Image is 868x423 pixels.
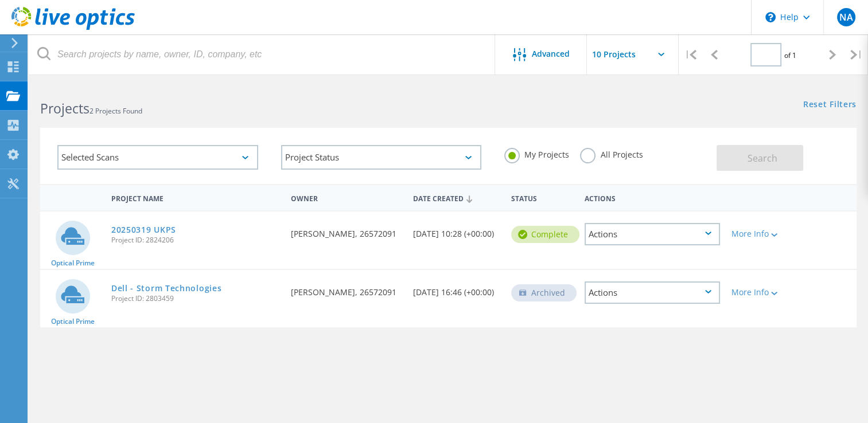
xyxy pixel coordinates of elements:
div: More Info [731,230,785,238]
span: of 1 [784,50,796,60]
div: [DATE] 10:28 (+00:00) [407,211,505,249]
label: All Projects [580,148,643,159]
div: Actions [585,223,720,245]
div: Status [505,187,579,208]
span: Optical Prime [51,260,95,267]
a: 20250319 UKPS [111,226,176,234]
div: [DATE] 16:46 (+00:00) [407,270,505,308]
div: [PERSON_NAME], 26572091 [285,211,407,249]
span: Optical Prime [51,318,95,325]
div: [PERSON_NAME], 26572091 [285,270,407,308]
div: Actions [585,281,720,304]
span: Search [748,152,777,164]
div: Archived [511,284,577,301]
span: NA [839,13,853,22]
a: Reset Filters [803,100,857,110]
label: My Projects [504,148,569,159]
button: Search [717,145,803,171]
span: Project ID: 2824206 [111,237,279,244]
div: | [844,34,868,75]
a: Live Optics Dashboard [11,24,135,32]
div: Project Name [106,187,285,208]
div: More Info [731,288,785,296]
div: Project Status [281,145,482,170]
b: Projects [40,99,89,117]
div: Owner [285,187,407,208]
span: 2 Projects Found [89,106,142,116]
div: Date Created [407,187,505,209]
div: Actions [579,187,726,208]
span: Project ID: 2803459 [111,295,279,302]
div: Selected Scans [57,145,258,170]
a: Dell - Storm Technologies [111,284,222,292]
span: Advanced [532,50,570,58]
svg: \n [765,12,776,22]
div: Complete [511,226,579,243]
input: Search projects by name, owner, ID, company, etc [29,34,496,75]
div: | [679,34,702,75]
